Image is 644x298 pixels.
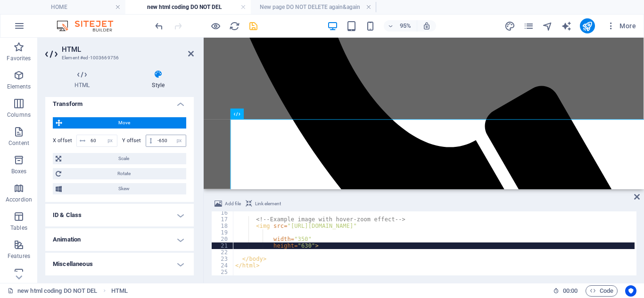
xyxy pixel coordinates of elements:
span: Skew [65,183,183,194]
span: 00 00 [563,285,578,297]
div: 17 [212,216,234,223]
i: Publish [582,21,593,32]
p: Elements [7,83,31,90]
i: AI Writer [561,21,572,32]
h4: ID & Class [45,204,194,226]
span: Code [590,285,613,297]
h4: Miscellaneous [45,253,194,275]
button: Link element [244,198,282,209]
p: Favorites [7,55,31,62]
div: 25 [212,269,234,275]
button: Usercentrics [625,285,636,297]
p: Accordion [6,196,32,203]
span: Move [65,117,183,129]
p: Tables [10,224,27,232]
h4: HTML [45,70,123,89]
i: Pages (Ctrl+Alt+S) [523,21,534,32]
p: Boxes [11,168,27,175]
div: 16 [212,209,234,216]
span: Link element [255,198,281,209]
h2: HTML [62,45,194,54]
button: Move [53,117,186,129]
nav: breadcrumb [111,285,128,297]
button: 95% [384,20,417,32]
div: 20 [212,236,234,242]
div: 24 [212,262,234,269]
h6: 95% [398,20,413,32]
i: Save (Ctrl+S) [248,21,259,32]
p: Columns [7,111,31,119]
i: Navigator [542,21,553,32]
div: 23 [212,256,234,262]
p: Content [8,139,29,147]
label: Y offset [122,138,146,143]
h4: Transform [45,93,194,110]
h4: New page DO NOT DELETE again&again [251,2,376,12]
span: Scale [64,153,183,164]
i: On resize automatically adjust zoom level to fit chosen device. [422,22,431,30]
div: 18 [212,223,234,229]
h4: Animation [45,228,194,251]
button: Code [586,285,618,297]
span: Rotate [64,168,183,179]
h4: new html coding DO NOT DEL [125,2,251,12]
button: design [504,20,516,32]
div: 19 [212,229,234,236]
i: Reload page [229,21,240,32]
img: Editor Logo [54,20,125,32]
button: Add file [213,198,242,209]
span: Click to select. Double-click to edit [111,285,128,297]
a: Click to cancel selection. Double-click to open Pages [8,285,98,297]
h4: Style [123,70,194,89]
button: navigator [542,20,553,32]
button: save [248,20,259,32]
p: Features [8,252,30,260]
label: X offset [53,138,76,143]
i: Undo: Change transform (Ctrl+Z) [154,21,165,32]
button: reload [229,20,240,32]
div: 22 [212,249,234,256]
button: undo [153,20,165,32]
span: : [570,287,571,294]
button: text_generator [561,20,572,32]
span: More [606,21,636,31]
button: Skew [53,183,186,194]
button: Rotate [53,168,186,179]
button: pages [523,20,535,32]
button: Scale [53,153,186,164]
button: More [603,18,640,33]
span: Add file [225,198,241,209]
h3: Element #ed-1003669756 [62,54,175,62]
div: 21 [212,242,234,249]
button: publish [580,18,595,33]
